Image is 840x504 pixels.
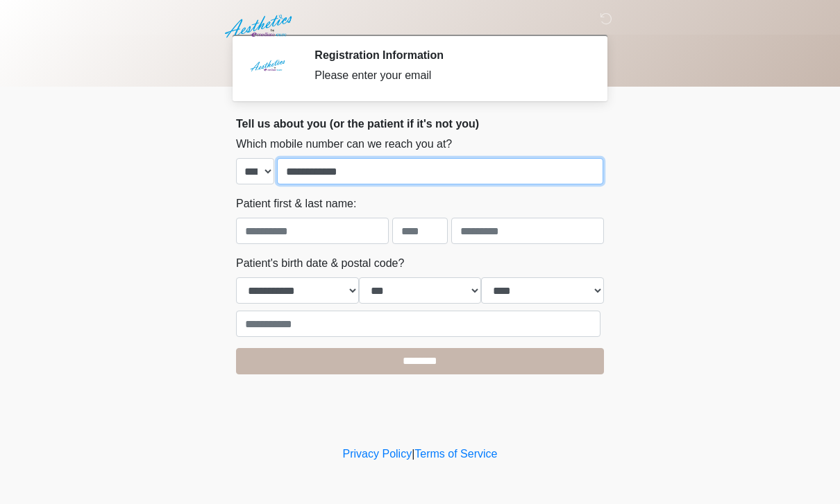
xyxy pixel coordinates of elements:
[236,117,604,130] h2: Tell us about you (or the patient if it's not you)
[236,136,452,153] label: Which mobile number can we reach you at?
[412,448,414,460] a: |
[314,67,583,84] div: Please enter your email
[236,195,356,212] label: Patient first & last name:
[314,49,583,62] h2: Registration Information
[246,49,288,90] img: Agent Avatar
[414,448,497,460] a: Terms of Service
[236,255,404,272] label: Patient's birth date & postal code?
[343,448,412,460] a: Privacy Policy
[222,10,298,42] img: Aesthetics by Emediate Cure Logo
